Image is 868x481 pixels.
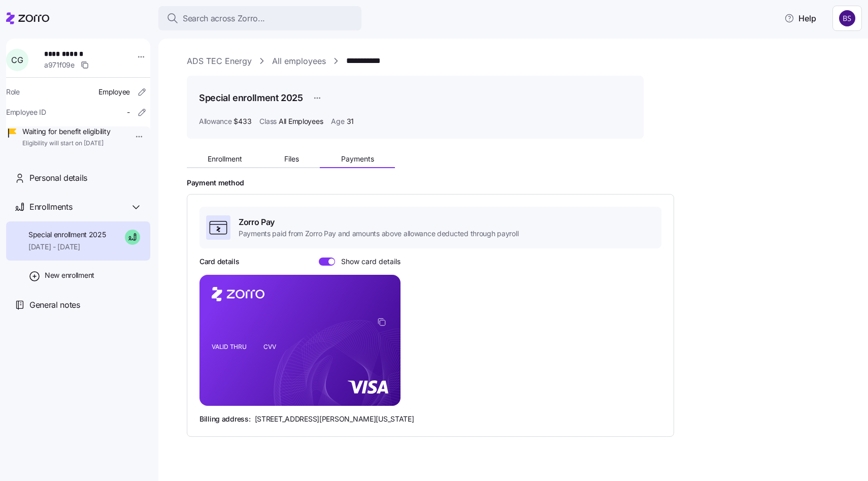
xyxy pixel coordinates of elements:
button: copy-to-clipboard [377,317,386,327]
span: New enrollment [45,270,94,280]
span: Search across Zorro... [183,12,265,25]
span: - [127,107,130,117]
span: Payments [341,155,374,163]
span: C G [11,56,23,64]
span: Age [331,116,344,126]
span: All Employees [279,116,323,126]
span: [DATE] - [DATE] [28,242,106,252]
span: Payments paid from Zorro Pay and amounts above allowance deducted through payroll [239,229,518,239]
span: $433 [233,116,251,126]
h1: Special enrollment 2025 [199,91,303,104]
span: [STREET_ADDRESS][PERSON_NAME][US_STATE] [255,414,414,424]
span: Class [259,116,277,126]
span: Billing address: [199,414,251,424]
span: Show card details [335,258,400,266]
img: 70e1238b338d2f51ab0eff200587d663 [839,10,855,26]
span: Role [6,87,20,97]
button: Help [776,8,824,28]
a: ADS TEC Energy [187,55,252,68]
span: Zorro Pay [239,216,518,229]
span: Enrollments [29,201,72,213]
span: Employee [98,87,130,97]
span: General notes [29,299,80,311]
span: Waiting for benefit eligibility [22,126,110,137]
span: Help [784,12,816,24]
span: Employee ID [6,107,46,117]
tspan: VALID THRU [212,343,247,350]
span: Enrollment [208,155,242,163]
span: Allowance [199,116,231,126]
span: Special enrollment 2025 [28,230,106,240]
span: Eligibility will start on [DATE] [22,139,110,148]
button: Search across Zorro... [158,6,361,30]
h2: Payment method [187,178,854,188]
span: Files [284,155,299,163]
a: All employees [272,55,326,68]
tspan: CVV [263,343,276,350]
span: 31 [347,116,354,126]
h3: Card details [199,256,240,267]
span: Personal details [29,172,87,184]
span: a971f09e [44,60,75,70]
